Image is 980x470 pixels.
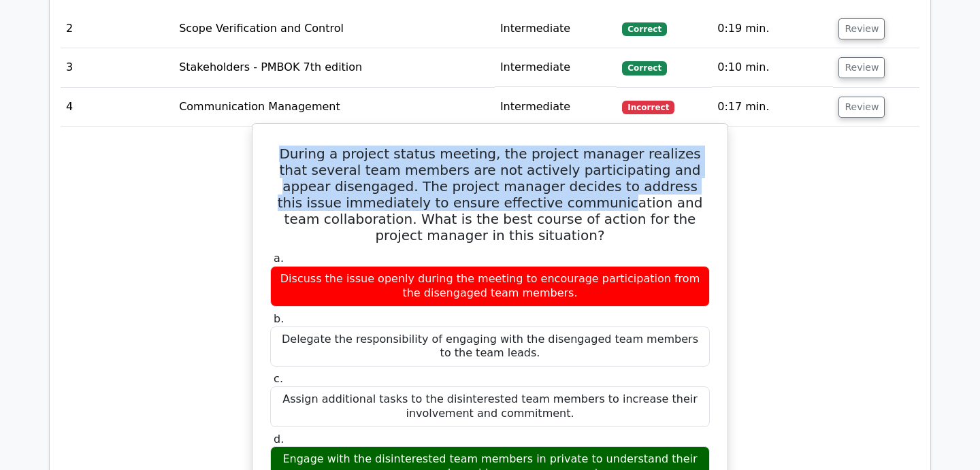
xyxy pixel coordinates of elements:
[622,101,674,114] span: Incorrect
[61,10,174,48] td: 2
[712,10,833,48] td: 0:19 min.
[270,266,710,307] div: Discuss the issue openly during the meeting to encourage participation from the disengaged team m...
[495,10,617,48] td: Intermediate
[270,386,710,427] div: Assign additional tasks to the disinterested team members to increase their involvement and commi...
[270,326,710,367] div: Delegate the responsibility of engaging with the disengaged team members to the team leads.
[269,146,711,244] h5: During a project status meeting, the project manager realizes that several team members are not a...
[838,57,885,78] button: Review
[712,88,833,127] td: 0:17 min.
[61,88,174,127] td: 4
[274,312,284,325] span: b.
[274,252,284,265] span: a.
[495,88,617,127] td: Intermediate
[274,433,284,446] span: d.
[622,22,666,36] span: Correct
[712,48,833,87] td: 0:10 min.
[495,48,617,87] td: Intermediate
[838,18,885,39] button: Review
[61,48,174,87] td: 3
[838,97,885,118] button: Review
[622,61,666,75] span: Correct
[174,48,495,87] td: Stakeholders - PMBOK 7th edition
[174,10,495,48] td: Scope Verification and Control
[174,88,495,127] td: Communication Management
[274,372,283,385] span: c.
